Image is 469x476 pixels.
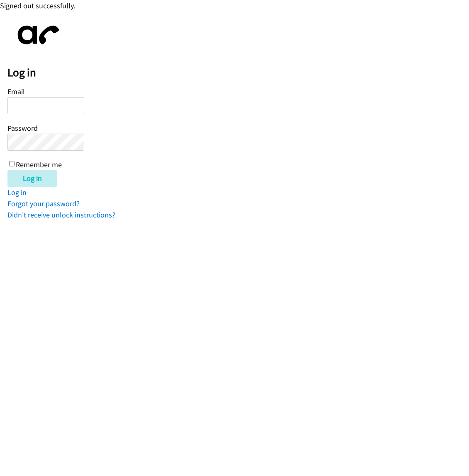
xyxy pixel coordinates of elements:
[7,210,115,220] a: Didn't receive unlock instructions?
[7,66,469,80] h2: Log in
[7,199,80,208] a: Forgot your password?
[7,123,38,133] label: Password
[7,170,57,187] input: Log in
[7,87,25,96] label: Email
[7,19,66,51] img: aphone-8a226864a2ddd6a5e75d1ebefc011f4aa8f32683c2d82f3fb0802fe031f96514.svg
[7,188,27,197] a: Log in
[16,160,62,169] label: Remember me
